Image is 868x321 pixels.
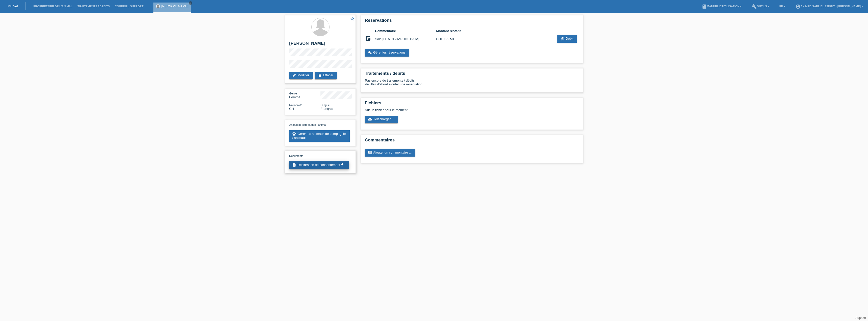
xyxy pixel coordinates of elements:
[318,73,322,77] i: delete
[289,104,302,107] span: Nationalité
[289,123,326,126] span: Animal de compagnie / animal
[350,16,355,21] i: star_border
[289,107,294,111] span: Suisse
[112,5,146,8] a: Courriel Support
[795,4,800,9] i: account_circle
[368,117,372,121] i: cloud_upload
[793,5,865,8] a: account_circleANIMED Sàrl Bussigny - [PERSON_NAME] ▾
[289,72,313,79] a: editModifier
[436,34,467,44] td: CHF 199.50
[75,5,112,8] a: Traitements / débits
[161,4,188,8] a: [PERSON_NAME]
[365,71,579,79] h2: Traitements / débits
[365,116,398,123] a: cloud_uploadTélécharger ...
[289,41,352,48] h2: [PERSON_NAME]
[315,72,337,79] a: deleteEffacer
[702,4,707,9] i: book
[292,163,296,167] i: description
[189,1,192,5] a: close
[749,5,772,8] a: buildOutils ▾
[365,101,579,108] h2: Fichiers
[365,18,579,26] h2: Réservations
[292,73,296,77] i: edit
[436,28,467,34] th: Montant restant
[375,34,436,44] td: Soin [DEMOGRAPHIC_DATA]
[289,154,303,157] span: Documents
[365,108,519,112] div: Aucun fichier pour le moment
[320,104,330,107] span: Langue
[350,16,355,22] a: star_border
[752,4,757,9] i: build
[320,107,333,111] span: Français
[289,130,350,142] a: petsGérer les animaux de compagnie / animaux
[365,49,409,57] a: buildGérer les réservations
[365,36,371,42] i: account_balance_wallet
[31,5,75,8] a: Propriétaire de l’animal
[289,92,297,95] span: Genre
[375,28,436,34] th: Commentaire
[368,151,372,155] i: comment
[855,316,866,320] a: Support
[777,5,788,8] a: FR ▾
[699,5,744,8] a: bookManuel d’utilisation ▾
[292,132,296,136] i: pets
[368,51,372,55] i: build
[557,35,577,43] a: add_shopping_cartDébit
[289,161,349,169] a: descriptionDéclaration de consentementget_app
[365,138,579,145] h2: Commentaires
[189,2,192,4] i: close
[365,149,415,157] a: commentAjouter un commentaire ...
[560,37,564,41] i: add_shopping_cart
[289,91,320,99] div: Femme
[340,163,344,167] i: get_app
[365,79,579,90] div: Pas encore de traitements / débits Veuillez d'abord ajouter une réservation.
[8,4,18,8] a: MF Vet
